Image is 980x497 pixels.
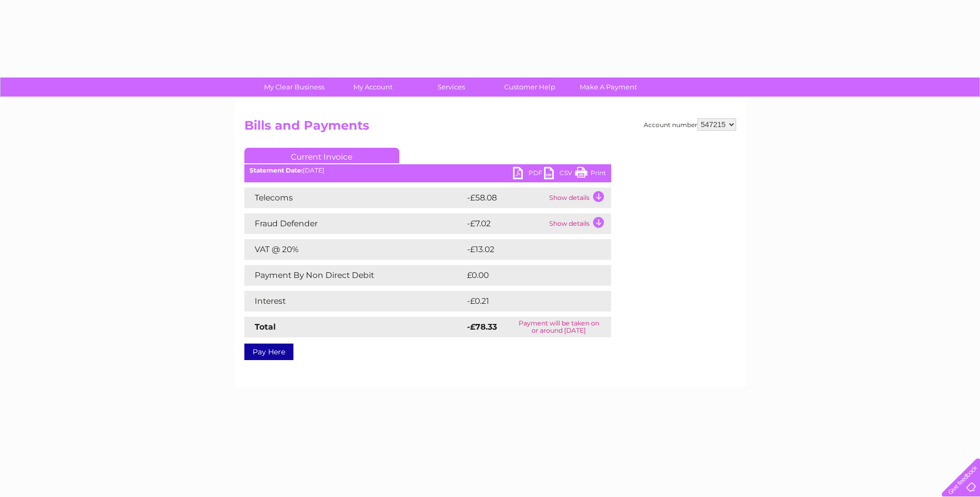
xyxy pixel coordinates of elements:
[244,291,464,312] td: Interest
[575,167,606,182] a: Print
[464,291,588,312] td: -£0.21
[244,213,464,234] td: Fraud Defender
[513,167,544,182] a: PDF
[547,188,611,208] td: Show details
[464,188,547,208] td: -£58.08
[467,322,497,332] strong: -£78.33
[464,239,591,260] td: -£13.02
[244,239,464,260] td: VAT @ 20%
[330,77,415,97] a: My Account
[244,148,399,163] a: Current Invoice
[464,265,587,286] td: £0.00
[250,166,303,174] b: Statement Date:
[544,167,575,182] a: CSV
[487,77,572,97] a: Customer Help
[507,317,611,337] td: Payment will be taken on or around [DATE]
[547,213,611,234] td: Show details
[244,118,736,138] h2: Bills and Payments
[255,322,276,332] strong: Total
[244,188,464,208] td: Telecoms
[244,344,293,360] a: Pay Here
[409,77,494,97] a: Services
[252,77,337,97] a: My Clear Business
[644,118,736,131] div: Account number
[244,265,464,286] td: Payment By Non Direct Debit
[244,167,611,174] div: [DATE]
[464,213,547,234] td: -£7.02
[566,77,651,97] a: Make A Payment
